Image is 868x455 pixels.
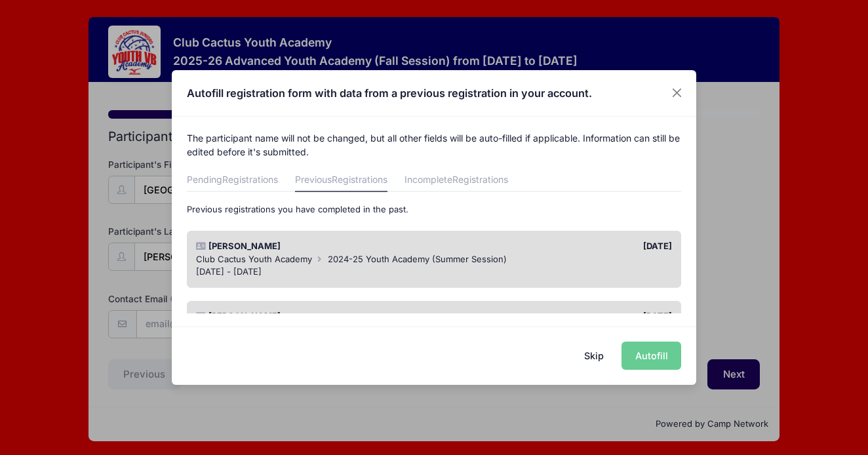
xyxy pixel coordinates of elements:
[665,81,689,105] button: Close
[222,174,278,185] span: Registrations
[187,203,682,216] p: Previous registrations you have completed in the past.
[434,240,679,253] div: [DATE]
[404,168,508,192] a: Incomplete
[434,310,679,323] div: [DATE]
[196,266,673,279] div: [DATE] - [DATE]
[189,310,434,323] div: [PERSON_NAME]
[328,254,507,264] span: 2024-25 Youth Academy (Summer Session)
[295,168,387,192] a: Previous
[452,174,508,185] span: Registrations
[187,131,682,159] p: The participant name will not be changed, but all other fields will be auto-filled if applicable....
[196,254,312,264] span: Club Cactus Youth Academy
[187,85,592,101] h4: Autofill registration form with data from a previous registration in your account.
[332,174,387,185] span: Registrations
[571,342,618,370] button: Skip
[187,168,278,192] a: Pending
[189,240,434,253] div: [PERSON_NAME]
